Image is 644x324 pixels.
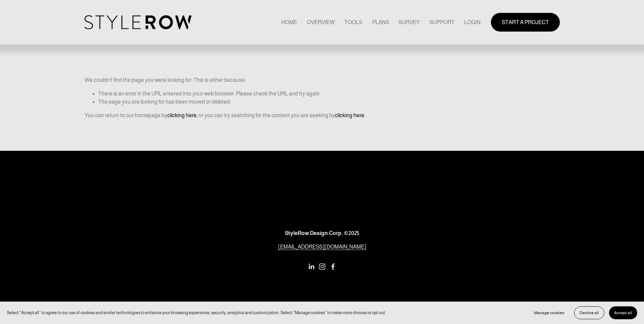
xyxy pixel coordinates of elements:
a: LOGIN [464,18,480,27]
li: The page you are looking for has been moved or deleted. [98,98,560,106]
button: Manage cookies [529,306,569,319]
a: Facebook [330,263,336,270]
a: LinkedIn [308,263,315,270]
button: Accept all [609,306,637,319]
img: StyleRow [85,15,191,29]
a: clicking here [167,112,197,118]
a: OVERVIEW [307,18,335,27]
a: Instagram [319,263,326,270]
a: SURVEY [399,18,420,27]
a: [EMAIL_ADDRESS][DOMAIN_NAME] [278,243,366,251]
a: TOOLS [344,18,362,27]
span: SUPPORT [429,18,455,26]
li: There is an error in the URL entered into your web browser. Please check the URL and try again. [98,90,560,98]
button: Decline all [574,306,604,319]
strong: StyleRow Design Corp. ©2025 [285,230,359,236]
a: PLANS [372,18,389,27]
span: Decline all [579,310,599,315]
p: We couldn't find the page you were looking for. This is either because: [85,50,560,84]
a: clicking here [335,112,364,118]
p: You can return to our homepage by , or you can try searching for the content you are seeking by . [85,111,560,120]
span: Accept all [614,310,632,315]
a: START A PROJECT [491,13,560,32]
a: HOME [281,18,297,27]
p: Select “Accept all” to agree to our use of cookies and similar technologies to enhance your brows... [7,309,386,316]
a: folder dropdown [429,18,455,27]
span: Manage cookies [534,310,564,315]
